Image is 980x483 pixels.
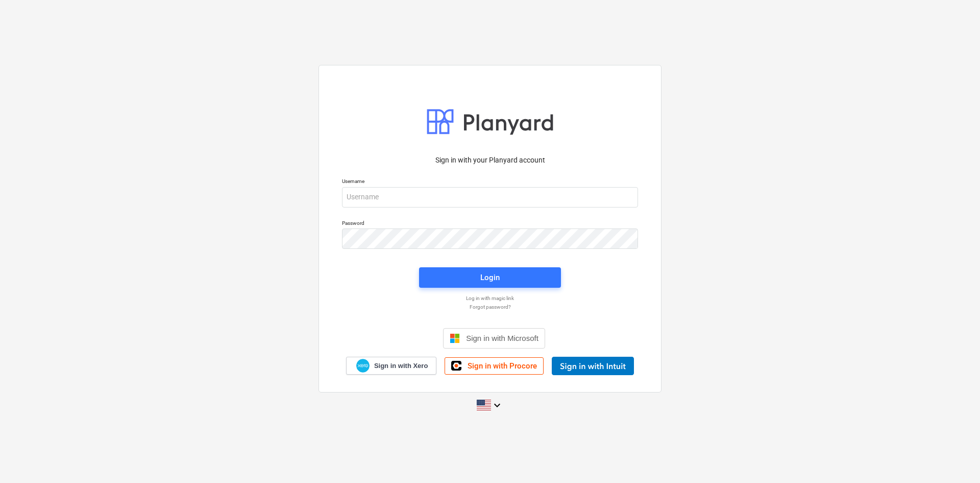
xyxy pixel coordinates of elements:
[337,304,643,310] a: Forgot password?
[445,357,544,375] a: Sign in with Procore
[468,361,537,371] span: Sign in with Procore
[466,334,538,342] span: Sign in with Microsoft
[342,187,638,208] input: Username
[342,155,638,166] p: Sign in with your Planyard account
[480,271,500,284] div: Login
[450,333,460,343] img: Microsoft logo
[356,359,370,373] img: Xero logo
[419,267,561,288] button: Login
[346,357,437,375] a: Sign in with Xero
[342,178,638,187] p: Username
[337,295,643,302] a: Log in with magic link
[342,220,638,228] p: Password
[374,361,428,371] span: Sign in with Xero
[491,399,503,411] i: keyboard_arrow_down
